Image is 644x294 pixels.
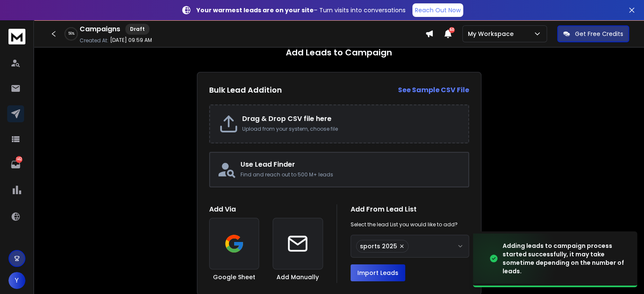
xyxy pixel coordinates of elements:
[449,27,455,33] span: 50
[557,25,629,42] button: Get Free Credits
[503,242,627,275] div: Adding leads to campaign process started successfully, it may take sometime depending on the numb...
[8,272,25,289] button: Y
[196,6,314,14] strong: Your warmest leads are on your site
[398,85,469,95] a: See Sample CSV File
[68,31,75,36] p: 56 %
[351,204,469,214] h1: Add From Lead List
[8,29,25,44] img: logo
[360,242,397,250] span: sports 2025
[351,264,405,281] button: Import Leads
[80,37,108,44] p: Created At:
[110,37,152,44] p: [DATE] 09:59 AM
[16,156,22,163] p: 142
[80,24,120,34] h1: Campaigns
[242,114,460,124] h2: Drag & Drop CSV file here
[242,126,460,132] p: Upload from your system, choose file
[209,84,282,96] h2: Bulk Lead Addition
[468,30,517,38] p: My Workspace
[412,3,463,17] a: Reach Out Now
[196,6,406,14] p: – Turn visits into conversations
[415,6,461,14] p: Reach Out Now
[351,221,458,228] p: Select the lead List you would like to add?
[125,24,149,35] div: Draft
[575,30,623,38] p: Get Free Credits
[213,273,255,281] h3: Google Sheet
[240,159,462,170] h2: Use Lead Finder
[209,204,323,214] h1: Add Via
[240,171,462,178] p: Find and reach out to 500 M+ leads
[7,156,24,173] a: 142
[398,85,469,95] strong: See Sample CSV File
[473,234,558,284] img: image
[286,47,392,58] h1: Add Leads to Campaign
[276,273,319,281] h3: Add Manually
